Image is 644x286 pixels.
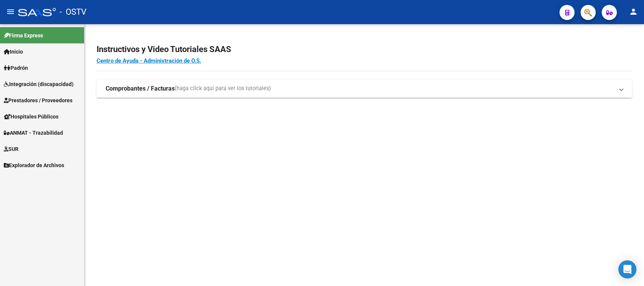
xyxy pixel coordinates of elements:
[175,85,271,93] span: (haga click aquí para ver los tutoriales)
[97,57,201,64] a: Centro de Ayuda - Administración de O.S.
[4,112,58,121] span: Hospitales Públicos
[4,64,28,72] span: Padrón
[4,161,64,169] span: Explorador de Archivos
[4,96,72,105] span: Prestadores / Proveedores
[6,7,15,16] mat-icon: menu
[4,145,18,153] span: SUR
[97,80,632,98] mat-expansion-panel-header: Comprobantes / Facturas(haga click aquí para ver los tutoriales)
[60,4,86,20] span: - OSTV
[4,48,23,56] span: Inicio
[97,42,632,57] h2: Instructivos y Video Tutoriales SAAS
[106,85,175,93] strong: Comprobantes / Facturas
[4,31,43,40] span: Firma Express
[618,260,636,278] div: Open Intercom Messenger
[4,80,74,88] span: Integración (discapacidad)
[4,129,63,137] span: ANMAT - Trazabilidad
[629,7,638,16] mat-icon: person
